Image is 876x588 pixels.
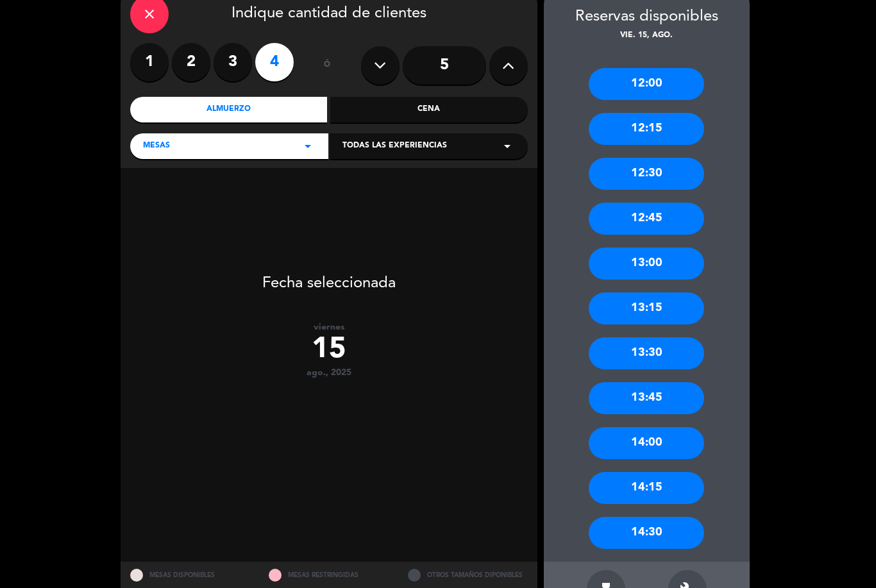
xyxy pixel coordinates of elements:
[143,140,170,153] span: MESAS
[589,113,704,145] div: 12:15
[589,158,704,190] div: 12:30
[544,4,750,29] div: Reservas disponibles
[544,29,750,42] div: vie. 15, ago.
[121,322,537,333] div: viernes
[121,333,537,367] div: 15
[214,43,252,81] label: 3
[307,43,348,88] div: ó
[589,517,704,549] div: 14:30
[142,6,157,22] i: close
[121,367,537,378] div: ago., 2025
[589,382,704,414] div: 13:45
[589,472,704,504] div: 14:15
[589,427,704,459] div: 14:00
[130,97,328,122] div: Almuerzo
[130,43,169,81] label: 1
[589,68,704,100] div: 12:00
[330,97,528,122] div: Cena
[342,140,447,153] span: Todas las experiencias
[589,203,704,235] div: 12:45
[589,292,704,324] div: 13:15
[172,43,210,81] label: 2
[589,337,704,369] div: 13:30
[255,43,294,81] label: 4
[300,139,316,154] i: arrow_drop_down
[589,248,704,280] div: 13:00
[121,255,537,296] div: Fecha seleccionada
[500,139,515,154] i: arrow_drop_down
